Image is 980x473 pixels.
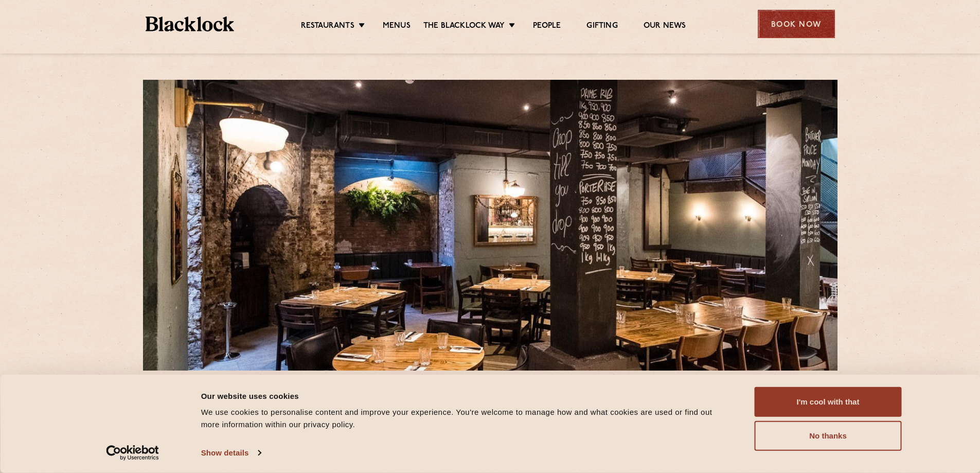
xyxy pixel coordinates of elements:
[423,21,505,32] a: The Blacklock Way
[758,10,835,38] div: Book Now
[644,21,686,32] a: Our News
[383,21,411,32] a: Menus
[201,445,261,461] a: Show details
[586,21,617,32] a: Gifting
[755,421,902,451] button: No thanks
[533,21,561,32] a: People
[755,387,902,417] button: I'm cool with that
[201,390,732,402] div: Our website uses cookies
[87,445,177,461] a: Usercentrics Cookiebot - opens in a new window
[146,16,235,31] img: BL_Textured_Logo-footer-cropped.svg
[201,406,732,431] div: We use cookies to personalise content and improve your experience. You're welcome to manage how a...
[301,21,354,32] a: Restaurants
